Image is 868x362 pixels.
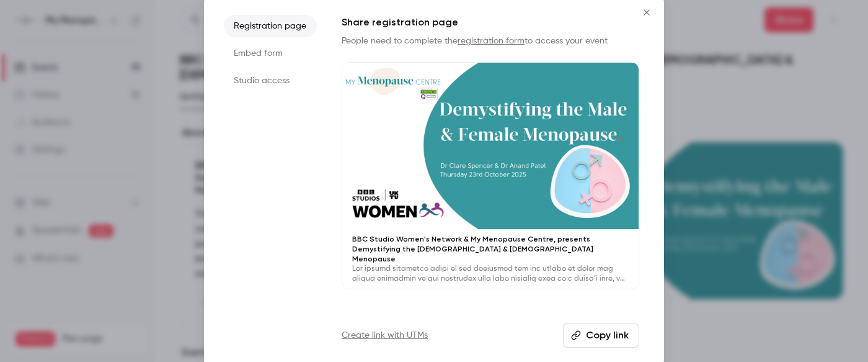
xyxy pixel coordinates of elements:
[342,35,639,47] p: People need to complete the to access your event
[563,323,639,348] button: Copy link
[224,15,317,37] li: Registration page
[458,37,525,45] a: registration form
[352,264,629,284] p: Lor ipsumd sitametco adipi el sed doeiusmod tem inc utlabo et dolor mag aliqua enimadmin ve qui n...
[342,62,639,290] a: BBC Studio Women's Network & My Menopause Centre, presents Demystifying the [DEMOGRAPHIC_DATA] & ...
[342,329,428,342] a: Create link with UTMs
[342,15,639,30] h1: Share registration page
[224,70,317,92] li: Studio access
[352,234,629,264] p: BBC Studio Women's Network & My Menopause Centre, presents Demystifying the [DEMOGRAPHIC_DATA] & ...
[224,42,317,65] li: Embed form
